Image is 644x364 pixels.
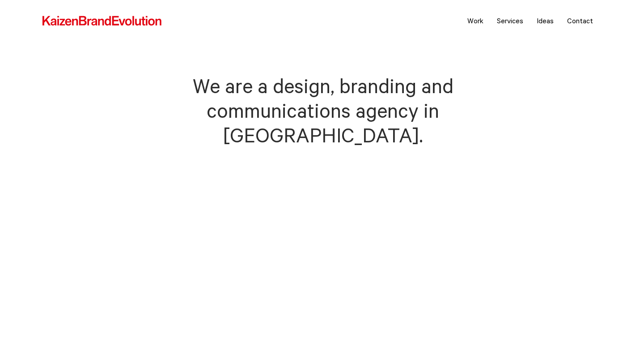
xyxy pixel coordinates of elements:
[461,9,490,32] a: Work
[490,9,530,32] a: Services
[134,74,510,148] h1: We are a design, branding and communications agency in [GEOGRAPHIC_DATA].
[560,9,600,32] a: Contact
[42,15,162,27] img: kbe_logo_new.svg
[530,9,560,32] a: Ideas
